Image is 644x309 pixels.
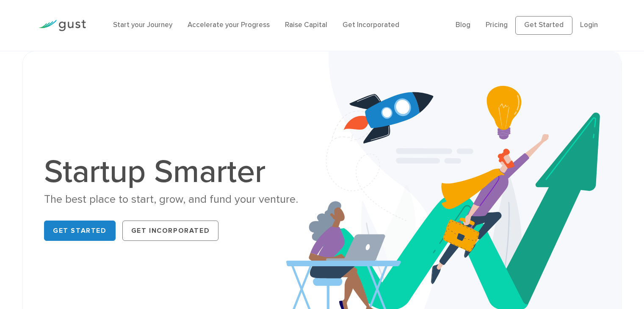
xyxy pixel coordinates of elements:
a: Get Started [44,221,116,241]
a: Pricing [486,21,508,29]
a: Get Started [515,16,572,35]
a: Login [580,21,598,29]
a: Raise Capital [285,21,327,29]
div: The best place to start, grow, and fund your venture. [44,192,315,207]
img: Gust Logo [39,20,86,31]
a: Get Incorporated [343,21,399,29]
h1: Startup Smarter [44,156,315,188]
a: Blog [456,21,470,29]
a: Accelerate your Progress [188,21,270,29]
a: Start your Journey [113,21,172,29]
a: Get Incorporated [122,221,219,241]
